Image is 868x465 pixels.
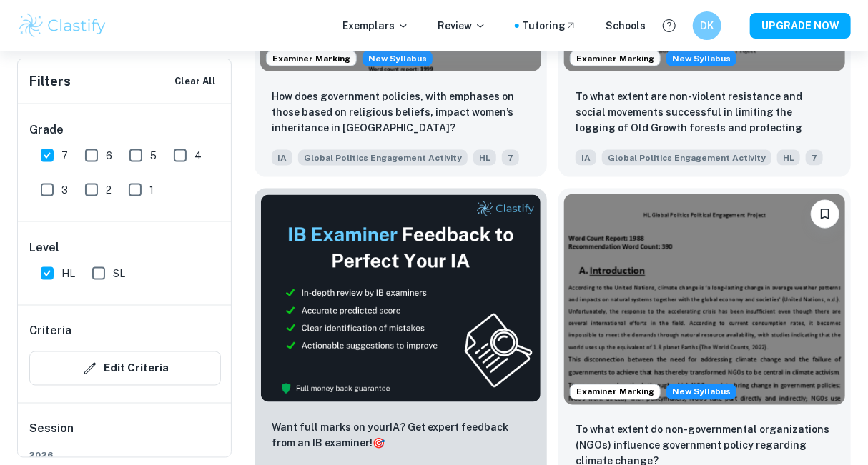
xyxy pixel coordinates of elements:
[29,323,71,340] h6: Criteria
[150,148,157,164] span: 5
[272,420,530,451] p: Want full marks on your IA ? Get expert feedback from an IB examiner!
[298,150,468,166] span: Global Politics Engagement Activity
[502,150,519,166] span: 7
[363,51,433,66] span: New Syllabus
[272,89,530,136] p: How does government policies, with emphases on those based on religious beliefs, impact women’s i...
[29,239,221,256] h6: Level
[260,194,541,403] img: Thumbnail
[666,51,736,66] div: Starting from the May 2026 session, the Global Politics Engagement Activity requirements have cha...
[564,194,845,405] img: Global Politics Engagement Activity IA example thumbnail: To what extent do non-governmental organ
[267,52,356,65] span: Examiner Marking
[61,148,68,164] span: 7
[171,71,220,92] button: Clear All
[693,11,721,40] button: DK
[576,89,834,137] p: To what extent are non-violent resistance and social movements successful in limiting the logging...
[29,121,221,139] h6: Grade
[576,150,596,166] span: IA
[106,148,112,164] span: 6
[699,18,716,34] h6: DK
[666,384,736,400] span: New Syllabus
[806,150,823,166] span: 7
[522,18,577,34] a: Tutoring
[29,71,71,91] h6: Filters
[61,182,68,198] span: 3
[373,438,385,449] span: 🎯
[811,200,839,229] button: Bookmark
[666,51,736,66] span: New Syllabus
[666,384,736,400] div: Starting from the May 2026 session, the Global Politics Engagement Activity requirements have cha...
[777,150,800,166] span: HL
[657,14,681,38] button: Help and Feedback
[29,421,221,449] h6: Session
[363,51,433,66] div: Starting from the May 2026 session, the Global Politics Engagement Activity requirements have cha...
[113,266,125,281] span: SL
[17,11,108,40] img: Clastify logo
[29,449,221,462] span: 2026
[438,18,486,34] p: Review
[272,150,292,166] span: IA
[571,386,660,399] span: Examiner Marking
[602,150,771,166] span: Global Politics Engagement Activity
[571,52,660,65] span: Examiner Marking
[61,266,75,281] span: HL
[342,18,409,34] p: Exemplars
[149,182,154,198] span: 1
[750,13,851,39] button: UPGRADE NOW
[29,351,221,386] button: Edit Criteria
[194,148,202,164] span: 4
[106,182,112,198] span: 2
[473,150,496,166] span: HL
[606,18,646,34] a: Schools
